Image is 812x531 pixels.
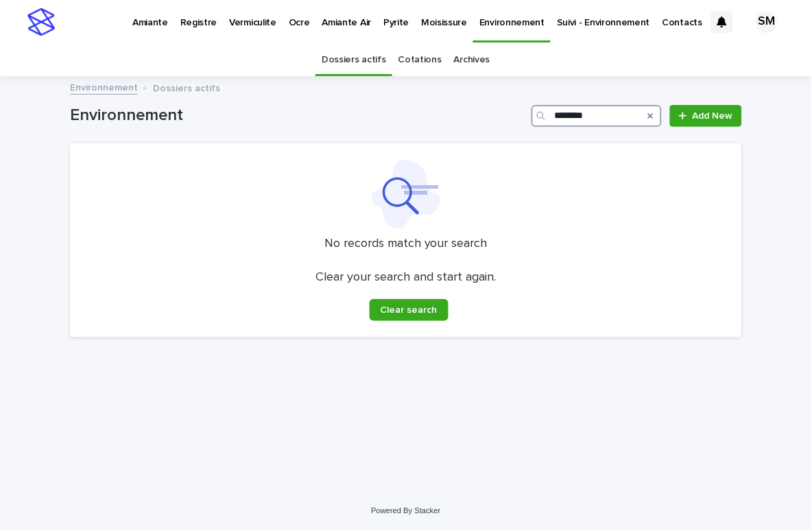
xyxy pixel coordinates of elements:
a: Add New [670,105,742,127]
h1: Environnement [70,106,526,126]
p: Clear your search and start again. [316,270,497,285]
a: Archives [454,44,490,76]
p: No records match your search [86,237,726,252]
span: Add New [693,111,733,121]
button: Clear search [370,299,449,321]
div: SM [756,11,778,33]
img: stacker-logo-s-only.png [27,8,55,36]
a: Dossiers actifs [322,44,385,76]
p: Dossiers actifs [153,80,220,95]
input: Search [532,105,662,127]
a: Environnement [70,79,138,95]
a: Cotations [398,44,442,76]
a: Powered By Stacker [371,507,440,515]
span: Clear search [381,305,438,315]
